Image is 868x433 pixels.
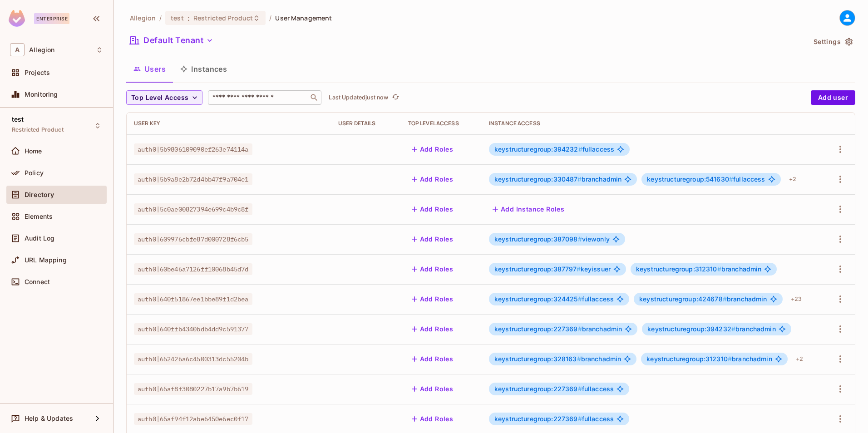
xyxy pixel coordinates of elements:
[792,352,807,366] div: + 2
[489,120,818,127] div: Instance Access
[134,263,252,275] span: auth0|60be46a7126ff10068b45d7d
[494,355,621,363] span: branchadmin
[577,265,581,273] span: #
[408,292,457,306] button: Add Roles
[647,175,733,183] span: keystructuregroup:541630
[494,415,582,423] span: keystructuregroup:227369
[787,292,805,306] div: + 23
[577,175,582,183] span: #
[25,256,67,264] span: URL Mapping
[25,91,58,98] span: Monitoring
[811,90,855,105] button: Add user
[646,355,732,363] span: keystructuregroup:312310
[578,415,582,423] span: #
[494,415,614,423] span: fullaccess
[728,355,732,363] span: #
[639,295,767,303] span: branchadmin
[25,213,53,220] span: Elements
[647,325,735,333] span: keystructuregroup:394232
[729,175,733,183] span: #
[489,202,568,216] button: Add Instance Roles
[494,295,614,303] span: fullaccess
[639,295,727,303] span: keystructuregroup:424678
[25,169,44,177] span: Policy
[25,235,54,242] span: Audit Log
[134,293,252,305] span: auth0|640f51867ee1bbe89f1d2bea
[408,120,474,127] div: Top Level Access
[34,13,69,24] div: Enterprise
[494,176,621,183] span: branchadmin
[25,415,73,422] span: Help & Updates
[717,265,721,273] span: #
[408,412,457,426] button: Add Roles
[131,92,188,103] span: Top Level Access
[9,10,25,27] img: SReyMgAAAABJRU5ErkJggg==
[810,34,855,49] button: Settings
[134,383,252,395] span: auth0|65af8f3080227b17a9b7b619
[494,325,622,333] span: branchadmin
[578,385,582,393] span: #
[193,14,253,22] span: Restricted Product
[578,295,582,303] span: #
[134,323,252,335] span: auth0|640ffb4340bdb4dd9c591377
[494,175,582,183] span: keystructuregroup:330487
[494,146,614,153] span: fullaccess
[126,90,202,105] button: Top Level Access
[408,382,457,396] button: Add Roles
[25,69,50,76] span: Projects
[494,145,582,153] span: keystructuregroup:394232
[390,92,401,103] button: refresh
[10,43,25,56] span: A
[12,116,24,123] span: test
[494,325,582,333] span: keystructuregroup:227369
[12,126,64,133] span: Restricted Product
[578,145,582,153] span: #
[134,353,252,365] span: auth0|652426a6c4500313dc55204b
[134,173,252,185] span: auth0|5b9a8e2b72d4bb47f9a704e1
[408,172,457,187] button: Add Roles
[408,322,457,336] button: Add Roles
[408,142,457,157] button: Add Roles
[494,385,582,393] span: keystructuregroup:227369
[392,93,399,102] span: refresh
[578,325,582,333] span: #
[408,352,457,366] button: Add Roles
[723,295,727,303] span: #
[29,46,54,54] span: Workspace: Allegion
[187,15,190,22] span: :
[25,191,54,198] span: Directory
[494,265,581,273] span: keystructuregroup:387797
[388,92,401,103] span: Click to refresh data
[130,14,156,22] span: the active workspace
[269,14,271,22] li: /
[134,120,324,127] div: User Key
[134,413,252,425] span: auth0|65af94f12abe6450e6ec0f17
[636,266,761,273] span: branchadmin
[25,278,50,285] span: Connect
[636,265,721,273] span: keystructuregroup:312310
[173,58,234,80] button: Instances
[126,33,217,48] button: Default Tenant
[785,172,800,187] div: + 2
[494,355,581,363] span: keystructuregroup:328163
[408,202,457,216] button: Add Roles
[159,14,162,22] li: /
[494,266,611,273] span: keyissuer
[494,236,610,243] span: viewonly
[494,295,582,303] span: keystructuregroup:324425
[408,262,457,276] button: Add Roles
[126,58,173,80] button: Users
[494,235,582,243] span: keystructuregroup:387098
[647,176,765,183] span: fullaccess
[134,233,252,245] span: auth0|609976cbfe87d000728f6cb5
[171,14,184,22] span: test
[329,94,388,101] p: Last Updated just now
[338,120,394,127] div: User Details
[647,325,775,333] span: branchadmin
[731,325,735,333] span: #
[134,143,252,155] span: auth0|5b9806109090ef263e74114a
[578,235,582,243] span: #
[408,232,457,246] button: Add Roles
[134,203,252,215] span: auth0|5c0ae00827394e699c4b9c8f
[494,385,614,393] span: fullaccess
